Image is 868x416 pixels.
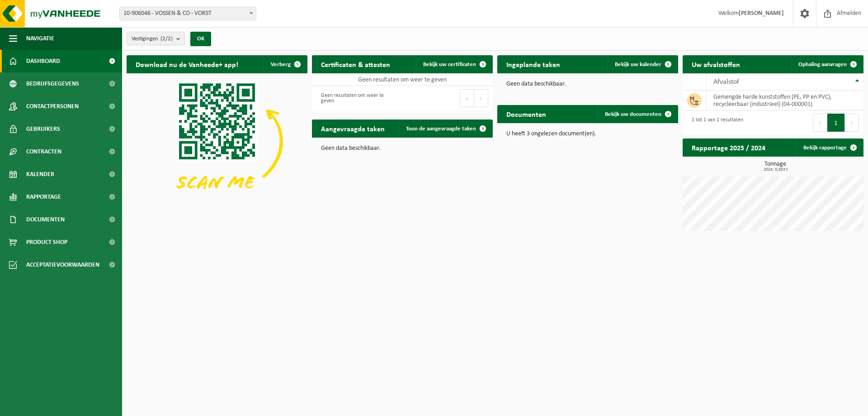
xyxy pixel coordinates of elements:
a: Bekijk rapportage [796,139,863,157]
h2: Certificaten & attesten [312,55,399,73]
button: Verberg [264,55,307,73]
h2: Download nu de Vanheede+ app! [127,55,247,73]
span: Toon de aangevraagde taken [406,126,476,132]
span: Vestigingen [132,32,173,46]
span: Gebruikers [26,118,60,140]
div: Geen resultaten om weer te geven [316,88,398,108]
a: Bekijk uw documenten [598,105,677,123]
span: Afvalstof [713,78,739,86]
strong: [PERSON_NAME] [739,10,784,17]
td: gemengde harde kunststoffen (PE, PP en PVC), recycleerbaar (industrieel) (04-000001) [707,91,863,110]
iframe: chat widget [5,396,151,416]
a: Toon de aangevraagde taken [399,120,492,138]
h3: Tonnage [687,161,863,172]
a: Bekijk uw kalender [608,55,677,73]
span: Product Shop [26,231,67,253]
span: Documenten [26,208,65,231]
a: Ophaling aanvragen [791,55,863,73]
span: Contactpersonen [26,95,79,118]
td: Geen resultaten om weer te geven [312,73,493,86]
button: Next [474,89,488,107]
button: Vestigingen(2/2) [127,32,185,45]
h2: Ingeplande taken [497,55,569,73]
button: Next [845,114,859,132]
button: OK [190,32,211,46]
span: Bedrijfsgegevens [26,72,79,95]
span: Bekijk uw certificaten [423,62,476,67]
span: 2024: 0,853 t [687,167,863,172]
span: Rapportage [26,186,61,208]
span: 10-906046 - VOSSEN & CO - VORST [119,7,256,20]
h2: Aangevraagde taken [312,120,394,137]
span: Contracten [26,140,61,163]
button: Previous [813,114,827,132]
p: Geen data beschikbaar. [321,145,484,152]
h2: Documenten [497,105,555,123]
span: Verberg [271,62,291,67]
h2: Uw afvalstoffen [683,55,749,73]
span: Ophaling aanvragen [798,62,847,67]
h2: Rapportage 2025 / 2024 [683,139,774,156]
span: Dashboard [26,50,60,72]
span: Navigatie [26,27,54,50]
span: Bekijk uw documenten [605,111,661,117]
img: Download de VHEPlus App [127,73,307,209]
span: Bekijk uw kalender [615,62,661,67]
span: 10-906046 - VOSSEN & CO - VORST [120,7,256,20]
p: U heeft 3 ongelezen document(en). [506,131,669,137]
button: Previous [460,89,474,107]
button: 1 [827,114,845,132]
div: 1 tot 1 van 1 resultaten [687,113,743,133]
span: Kalender [26,163,54,186]
span: Acceptatievoorwaarden [26,253,99,276]
a: Bekijk uw certificaten [416,55,492,73]
p: Geen data beschikbaar. [506,81,669,87]
count: (2/2) [160,36,173,42]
